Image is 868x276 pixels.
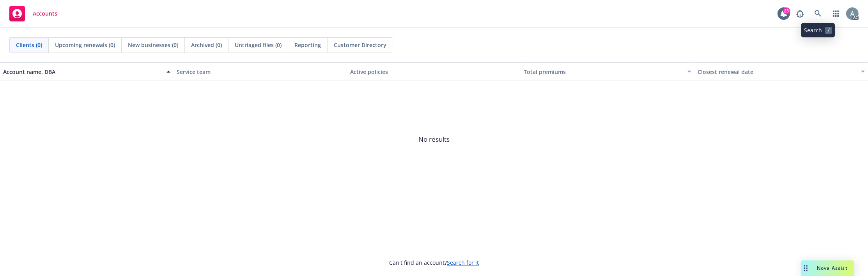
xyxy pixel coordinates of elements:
[6,3,60,25] a: Accounts
[447,259,479,266] a: Search for it
[55,41,115,49] span: Upcoming renewals (0)
[350,68,517,76] div: Active policies
[235,41,282,49] span: Untriaged files (0)
[177,68,344,76] div: Service team
[191,41,222,49] span: Archived (0)
[174,62,347,81] button: Service team
[810,6,826,21] a: Search
[792,6,808,21] a: Report a Bug
[334,41,386,49] span: Customer Directory
[294,41,321,49] span: Reporting
[801,260,854,276] button: Nova Assist
[783,7,790,14] div: 23
[16,41,42,49] span: Clients (0)
[347,62,521,81] button: Active policies
[846,7,859,20] img: photo
[524,68,683,76] div: Total premiums
[801,260,811,276] div: Drag to move
[698,68,856,76] div: Closest renewal date
[33,11,57,17] span: Accounts
[817,265,848,271] span: Nova Assist
[128,41,178,49] span: New businesses (0)
[828,6,844,21] a: Switch app
[694,62,868,81] button: Closest renewal date
[521,62,694,81] button: Total premiums
[3,68,162,76] div: Account name, DBA
[389,258,479,267] span: Can't find an account?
